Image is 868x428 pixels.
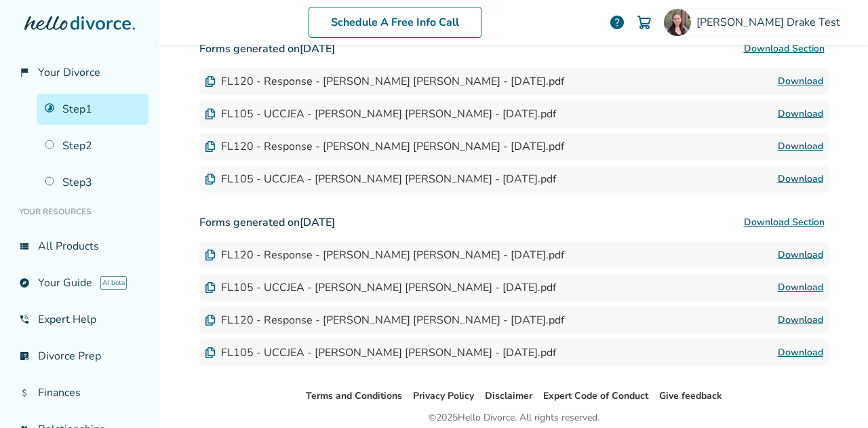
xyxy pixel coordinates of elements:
[205,250,216,260] img: Document
[19,387,30,398] span: attach_money
[205,174,216,184] img: Document
[429,410,599,426] div: © 2025 Hello Divorce. All rights reserved.
[609,14,625,31] a: help
[205,282,216,293] img: Document
[205,74,564,89] div: FL120 - Response - [PERSON_NAME] [PERSON_NAME] - [DATE].pdf
[19,314,30,325] span: phone_in_talk
[306,389,402,402] a: Terms and Conditions
[543,389,648,402] a: Expert Code of Conduct
[205,172,556,187] div: FL105 - UCCJEA - [PERSON_NAME] [PERSON_NAME] - [DATE].pdf
[11,57,149,88] a: flag_2Your Divorce
[205,315,216,326] img: Document
[19,67,30,78] span: flag_2
[205,345,556,360] div: FL105 - UCCJEA - [PERSON_NAME] [PERSON_NAME] - [DATE].pdf
[205,280,556,295] div: FL105 - UCCJEA - [PERSON_NAME] [PERSON_NAME] - [DATE].pdf
[778,106,823,122] a: Download
[740,209,829,236] button: Download Section
[11,304,149,335] a: phone_in_talkExpert Help
[37,130,149,161] a: Step2
[696,15,846,30] span: [PERSON_NAME] Drake Test
[11,267,149,298] a: exploreYour GuideAI beta
[485,388,532,404] li: Disclaimer
[100,276,127,290] span: AI beta
[37,94,149,125] a: Step1
[664,9,691,36] img: Hannah Drake
[659,388,722,404] li: Give feedback
[19,277,30,288] span: explore
[413,389,474,402] a: Privacy Policy
[800,363,868,428] iframe: Chat Widget
[205,141,216,152] img: Document
[19,241,30,252] span: view_list
[636,14,652,31] img: Cart
[205,106,556,121] div: FL105 - UCCJEA - [PERSON_NAME] [PERSON_NAME] - [DATE].pdf
[11,377,149,408] a: attach_moneyFinances
[19,351,30,362] span: list_alt_check
[205,313,564,328] div: FL120 - Response - [PERSON_NAME] [PERSON_NAME] - [DATE].pdf
[11,231,149,262] a: view_listAll Products
[778,138,823,155] a: Download
[11,341,149,372] a: list_alt_checkDivorce Prep
[778,345,823,361] a: Download
[38,65,100,80] span: Your Divorce
[199,209,829,236] h3: Forms generated on [DATE]
[37,167,149,198] a: Step3
[778,279,823,296] a: Download
[11,198,149,225] li: Your Resources
[778,312,823,328] a: Download
[205,76,216,87] img: Document
[205,109,216,119] img: Document
[778,247,823,263] a: Download
[778,171,823,187] a: Download
[205,139,564,154] div: FL120 - Response - [PERSON_NAME] [PERSON_NAME] - [DATE].pdf
[309,7,481,38] a: Schedule A Free Info Call
[205,347,216,358] img: Document
[778,73,823,90] a: Download
[205,248,564,262] div: FL120 - Response - [PERSON_NAME] [PERSON_NAME] - [DATE].pdf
